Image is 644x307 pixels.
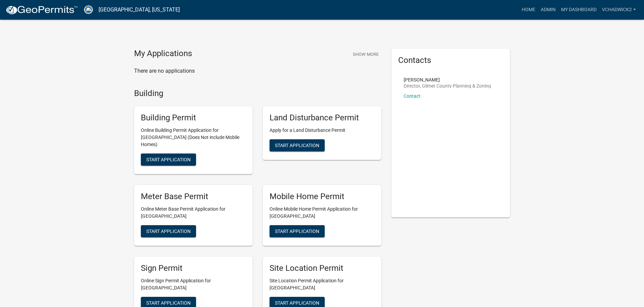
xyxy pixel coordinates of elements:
button: Start Application [141,153,196,166]
a: [GEOGRAPHIC_DATA], [US_STATE] [99,4,180,16]
h5: Building Permit [141,113,246,123]
a: Home [519,3,538,16]
span: Start Application [146,157,191,162]
h5: Mobile Home Permit [270,192,374,202]
p: Online Mobile Home Permit Application for [GEOGRAPHIC_DATA] [270,206,374,220]
a: Contact [404,93,421,99]
p: There are no applications [134,67,381,75]
button: Start Application [270,225,325,237]
p: Online Meter Base Permit Application for [GEOGRAPHIC_DATA] [141,206,246,220]
span: Start Application [275,300,319,305]
button: Show More [350,49,381,60]
button: Start Application [270,139,325,151]
span: Start Application [146,300,191,305]
h5: Sign Permit [141,263,246,273]
h5: Meter Base Permit [141,192,246,202]
p: Site Location Permit Application for [GEOGRAPHIC_DATA] [270,277,374,291]
p: Online Sign Permit Application for [GEOGRAPHIC_DATA] [141,277,246,291]
h4: Building [134,89,381,98]
a: VChadwick2 [599,3,639,16]
p: Online Building Permit Application for [GEOGRAPHIC_DATA] (Does Not include Mobile Homes) [141,127,246,148]
span: Start Application [275,228,319,234]
h4: My Applications [134,49,192,59]
a: My Dashboard [558,3,599,16]
a: Admin [538,3,558,16]
h5: Land Disturbance Permit [270,113,374,123]
p: [PERSON_NAME] [404,77,491,82]
span: Start Application [146,228,191,234]
img: Gilmer County, Georgia [83,5,93,14]
span: Start Application [275,143,319,148]
h5: Site Location Permit [270,263,374,273]
p: Director, Gilmer County Planning & Zoning [404,84,491,88]
p: Apply for a Land Disturbance Permit [270,127,374,134]
h5: Contacts [398,55,503,65]
button: Start Application [141,225,196,237]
